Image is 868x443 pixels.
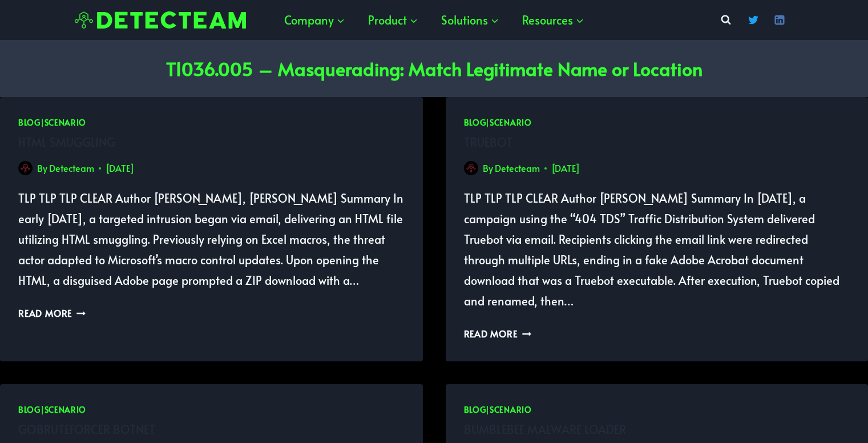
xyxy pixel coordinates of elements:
[490,117,532,128] a: Scenario
[522,10,584,30] span: Resources
[490,404,532,415] a: Scenario
[18,404,86,415] span: |
[464,117,532,128] span: |
[464,404,486,415] a: Blog
[357,3,430,37] a: Product
[464,161,478,175] a: Author image
[464,188,850,311] p: TLP TLP TLP CLEAR Author [PERSON_NAME] Summary In [DATE], a campaign using the “404 TDS” Traffic ...
[464,421,626,437] a: BumbleBee malware loader
[18,134,115,150] a: HTML Smuggling
[483,160,493,176] span: By
[441,10,499,30] span: Solutions
[368,10,418,30] span: Product
[464,161,478,175] img: Avatar photo
[464,404,532,415] span: |
[464,134,512,150] a: TrueBot
[284,10,345,30] span: Company
[166,55,703,82] h1: T1036.005 – Masquerading: Match Legitimate Name or Location
[106,160,134,176] time: [DATE]
[464,117,486,128] a: Blog
[768,9,791,31] a: Linkedin
[18,117,41,128] a: Blog
[18,161,33,175] a: Author image
[18,161,33,175] img: Avatar photo
[464,327,531,340] a: Read More
[551,160,580,176] time: [DATE]
[273,3,357,37] a: Company
[75,11,246,29] img: Detecteam
[18,117,86,128] span: |
[495,162,540,174] a: Detecteam
[45,117,87,128] a: Scenario
[511,3,596,37] a: Resources
[430,3,511,37] a: Solutions
[18,404,41,415] a: Blog
[18,307,86,319] a: Read More
[742,9,765,31] a: Twitter
[45,404,87,415] a: Scenario
[716,10,736,30] button: View Search Form
[273,3,596,37] nav: Primary
[37,160,47,176] span: By
[49,162,94,174] a: Detecteam
[18,421,155,437] a: GoBruteforcer Botnet
[18,188,405,291] p: TLP TLP TLP CLEAR Author [PERSON_NAME], [PERSON_NAME] Summary In early [DATE], a targeted intrusi...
